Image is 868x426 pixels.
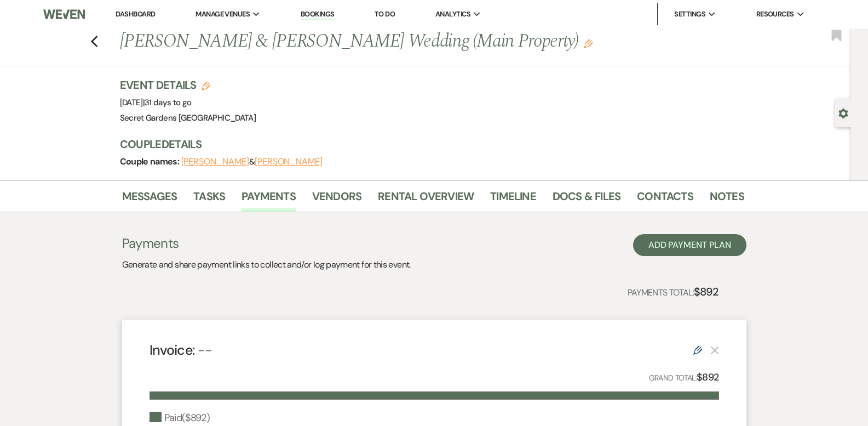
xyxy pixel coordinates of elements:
[181,156,323,167] span: &
[198,341,212,359] span: --
[122,258,411,272] p: Generate and share payment links to collect and/or log payment for this event.
[633,234,746,256] button: Add Payment Plan
[120,97,192,108] span: [DATE]
[120,137,733,152] h3: Couple Details
[312,188,361,212] a: Vendors
[150,340,212,360] h4: Invoice:
[553,188,620,212] a: Docs & Files
[584,38,593,48] button: Edit
[145,97,192,108] span: 31 days to go
[674,9,705,20] span: Settings
[120,156,181,167] span: Couple names:
[255,157,323,166] button: [PERSON_NAME]
[122,234,411,253] h3: Payments
[838,107,848,118] button: Open lead details
[301,9,335,20] a: Bookings
[193,188,225,212] a: Tasks
[116,9,155,19] a: Dashboard
[43,3,85,26] img: Weven Logo
[649,370,719,385] p: Grand Total:
[710,345,719,355] button: This payment plan cannot be deleted because it contains links that have been paid through Weven’s...
[694,285,718,299] strong: $892
[375,9,395,19] a: To Do
[490,188,536,212] a: Timeline
[628,283,719,300] p: Payments Total:
[435,9,470,20] span: Analytics
[122,188,177,212] a: Messages
[637,188,693,212] a: Contacts
[756,9,794,20] span: Resources
[120,112,256,123] span: Secret Gardens [GEOGRAPHIC_DATA]
[710,188,744,212] a: Notes
[150,411,210,425] div: Paid ( $892 )
[196,9,250,20] span: Manage Venues
[181,157,249,166] button: [PERSON_NAME]
[143,97,192,108] span: |
[120,29,611,55] h1: [PERSON_NAME] & [PERSON_NAME] Wedding (Main Property)
[378,188,474,212] a: Rental Overview
[242,188,296,212] a: Payments
[120,77,256,93] h3: Event Details
[697,371,718,384] strong: $892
